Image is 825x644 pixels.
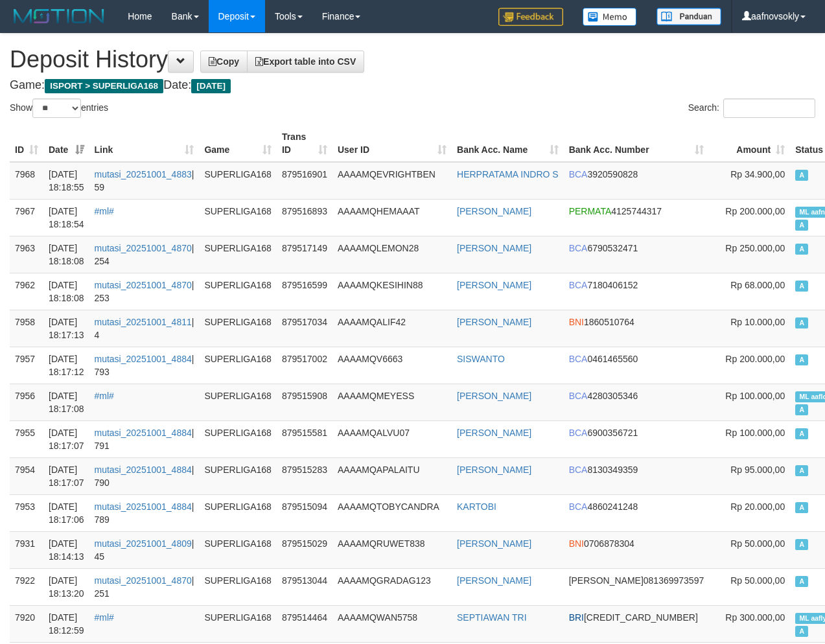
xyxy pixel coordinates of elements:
td: | 251 [89,568,200,605]
td: 879516901 [277,162,332,200]
span: Approved [795,626,808,637]
th: User ID: activate to sort column ascending [332,125,452,162]
span: [PERSON_NAME] [569,575,644,586]
td: SUPERLIGA168 [199,199,277,236]
span: ISPORT > SUPERLIGA168 [45,79,163,93]
span: Rp 300.000,00 [725,612,785,623]
td: | 791 [89,420,200,457]
a: [PERSON_NAME] [457,428,531,438]
span: Approved [795,317,808,328]
th: Bank Acc. Name: activate to sort column ascending [452,125,564,162]
td: 879517002 [277,347,332,384]
td: 6790532471 [564,236,710,273]
img: Feedback.jpg [498,8,563,26]
td: 7180406152 [564,273,710,310]
td: 7968 [10,162,43,200]
a: Copy [200,51,248,73]
span: BCA [569,243,588,253]
span: Approved [795,428,808,439]
span: BNI [569,317,584,327]
a: [PERSON_NAME] [457,391,531,401]
span: Approved [795,576,808,587]
span: Approved [795,465,808,476]
input: Search: [723,98,815,118]
a: [PERSON_NAME] [457,538,531,549]
td: 879515094 [277,494,332,531]
td: 4125744317 [564,199,710,236]
td: 7963 [10,236,43,273]
a: HERPRATAMA INDRO S [457,169,559,179]
a: KARTOBI [457,501,496,512]
label: Show entries [10,98,108,118]
th: Link: activate to sort column ascending [89,125,200,162]
h4: Game: Date: [10,79,815,92]
a: mutasi_20251001_4809 [95,538,192,549]
td: SUPERLIGA168 [199,162,277,200]
a: mutasi_20251001_4884 [95,354,192,364]
td: 3920590828 [564,162,710,200]
td: SUPERLIGA168 [199,568,277,605]
td: [DATE] 18:13:20 [43,568,89,605]
a: [PERSON_NAME] [457,317,531,327]
a: SEPTIAWAN TRI [457,612,527,623]
a: mutasi_20251001_4884 [95,428,192,438]
span: Approved [795,354,808,365]
a: #ml# [95,391,114,401]
td: 0461465560 [564,347,710,384]
td: [DATE] 18:12:59 [43,605,89,642]
span: Rp 10.000,00 [730,317,785,327]
a: SISWANTO [457,354,505,364]
span: Copy [209,56,239,67]
td: SUPERLIGA168 [199,310,277,347]
td: 0706878304 [564,531,710,568]
td: AAAAMQLEMON28 [332,236,452,273]
td: AAAAMQRUWET838 [332,531,452,568]
td: 7920 [10,605,43,642]
a: mutasi_20251001_4883 [95,169,192,179]
a: mutasi_20251001_4870 [95,575,192,586]
td: [DATE] 18:17:08 [43,384,89,420]
td: SUPERLIGA168 [199,531,277,568]
td: 879516599 [277,273,332,310]
span: PERMATA [569,206,612,216]
a: mutasi_20251001_4884 [95,465,192,475]
td: SUPERLIGA168 [199,457,277,494]
span: Approved [795,404,808,415]
td: 7956 [10,384,43,420]
td: 081369973597 [564,568,710,605]
td: 879515581 [277,420,332,457]
a: [PERSON_NAME] [457,206,531,216]
td: AAAAMQAPALAITU [332,457,452,494]
td: 7957 [10,347,43,384]
td: | 790 [89,457,200,494]
span: [DATE] [191,79,231,93]
td: 7954 [10,457,43,494]
span: BCA [569,465,588,475]
td: [DATE] 18:14:13 [43,531,89,568]
th: Trans ID: activate to sort column ascending [277,125,332,162]
span: BCA [569,280,588,290]
span: Rp 200.000,00 [725,206,785,216]
a: Export table into CSV [247,51,364,73]
td: | 793 [89,347,200,384]
td: 7962 [10,273,43,310]
span: BRI [569,612,584,623]
a: mutasi_20251001_4870 [95,280,192,290]
img: MOTION_logo.png [10,6,108,26]
td: 879515908 [277,384,332,420]
td: 879515029 [277,531,332,568]
td: [DATE] 18:18:08 [43,236,89,273]
td: 6900356721 [564,420,710,457]
span: Approved [795,502,808,513]
td: SUPERLIGA168 [199,384,277,420]
a: [PERSON_NAME] [457,465,531,475]
td: AAAAMQALVU07 [332,420,452,457]
td: [DATE] 18:17:06 [43,494,89,531]
td: 879515283 [277,457,332,494]
span: BCA [569,169,588,179]
span: Approved [795,244,808,255]
a: mutasi_20251001_4884 [95,501,192,512]
td: 7931 [10,531,43,568]
a: mutasi_20251001_4811 [95,317,192,327]
a: [PERSON_NAME] [457,280,531,290]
